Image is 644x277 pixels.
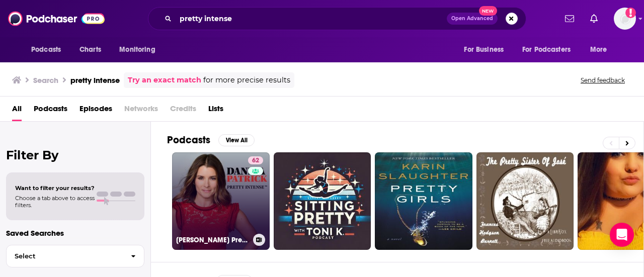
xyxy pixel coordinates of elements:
[586,10,602,27] a: Show notifications dropdown
[578,76,628,84] button: Send feedback
[6,228,144,238] p: Saved Searches
[252,156,259,166] span: 62
[610,223,634,247] div: Open Intercom Messenger
[15,195,95,209] span: Choose a tab above to access filters.
[176,11,447,27] input: Search podcasts, credits, & more...
[625,8,636,18] svg: Add a profile image
[31,43,61,57] span: Podcasts
[73,40,107,59] a: Charts
[479,6,497,16] span: New
[8,9,105,28] img: Podchaser - Follow, Share and Rate Podcasts
[218,134,255,146] button: View All
[6,148,144,162] h2: Filter By
[590,43,607,57] span: More
[12,101,22,121] a: All
[112,40,168,59] button: open menu
[203,74,290,86] span: for more precise results
[516,40,585,59] button: open menu
[614,8,636,30] span: Logged in as Ashley_Beenen
[148,7,526,30] div: Search podcasts, credits, & more...
[128,74,201,86] a: Try an exact match
[15,184,95,192] span: Want to filter your results?
[614,8,636,30] img: User Profile
[6,245,144,267] button: Select
[7,253,123,259] span: Select
[176,236,249,244] h3: [PERSON_NAME] Pretty Intense Podcast
[248,156,263,164] a: 62
[172,152,270,250] a: 62[PERSON_NAME] Pretty Intense Podcast
[614,8,636,30] button: Show profile menu
[208,101,223,121] a: Lists
[24,40,74,59] button: open menu
[167,134,210,146] h2: Podcasts
[170,101,196,121] span: Credits
[70,75,120,85] h3: pretty intense
[33,75,58,85] h3: Search
[34,101,67,121] a: Podcasts
[167,134,255,146] a: PodcastsView All
[79,43,101,57] span: Charts
[451,16,493,21] span: Open Advanced
[522,43,571,57] span: For Podcasters
[447,13,498,25] button: Open AdvancedNew
[561,10,578,27] a: Show notifications dropdown
[457,40,516,59] button: open menu
[464,43,504,57] span: For Business
[583,40,620,59] button: open menu
[119,43,155,57] span: Monitoring
[124,101,158,121] span: Networks
[79,101,112,121] a: Episodes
